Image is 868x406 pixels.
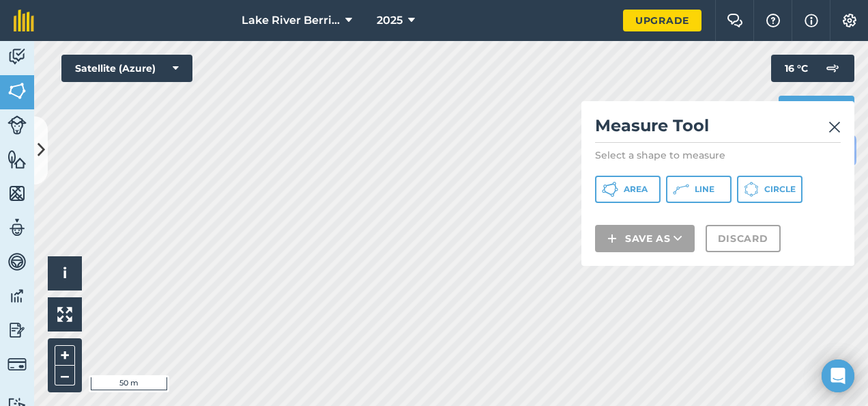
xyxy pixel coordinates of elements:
[828,119,841,135] img: svg+xml;base64,PHN2ZyB4bWxucz0iaHR0cDovL3d3dy53My5vcmcvMjAwMC9zdmciIHdpZHRoPSIyMiIgaGVpZ2h0PSIzMC...
[55,345,75,366] button: +
[595,148,841,162] p: Select a shape to measure
[624,184,648,195] span: Area
[8,355,27,374] img: svg+xml;base64,PD94bWwgdmVyc2lvbj0iMS4wIiBlbmNvZGluZz0idXRmLTgiPz4KPCEtLSBHZW5lcmF0b3I6IEFkb2JlIE...
[841,14,858,27] img: A cog icon
[819,55,846,82] img: svg+xml;base64,PD94bWwgdmVyc2lvbj0iMS4wIiBlbmNvZGluZz0idXRmLTgiPz4KPCEtLSBHZW5lcmF0b3I6IEFkb2JlIE...
[595,176,661,203] button: Area
[765,14,781,27] img: A question mark icon
[727,14,743,27] img: Two speech bubbles overlapping with the left bubble in the forefront
[8,81,27,101] img: svg+xml;base64,PHN2ZyB4bWxucz0iaHR0cDovL3d3dy53My5vcmcvMjAwMC9zdmciIHdpZHRoPSI1NiIgaGVpZ2h0PSI2MC...
[764,184,796,195] span: Circle
[666,176,732,203] button: Line
[8,46,27,67] img: svg+xml;base64,PD94bWwgdmVyc2lvbj0iMS4wIiBlbmNvZGluZz0idXRmLTgiPz4KPCEtLSBHZW5lcmF0b3I6IEFkb2JlIE...
[242,12,340,29] span: Lake River Berries
[57,307,72,322] img: Four arrows, one pointing top left, one top right, one bottom right and the last bottom left
[595,225,695,252] button: Save as
[14,10,34,31] img: fieldmargin Logo
[785,55,808,82] span: 16 ° C
[805,12,818,29] img: svg+xml;base64,PHN2ZyB4bWxucz0iaHR0cDovL3d3dy53My5vcmcvMjAwMC9zdmciIHdpZHRoPSIxNyIgaGVpZ2h0PSIxNy...
[8,116,27,135] img: svg+xml;base64,PD94bWwgdmVyc2lvbj0iMS4wIiBlbmNvZGluZz0idXRmLTgiPz4KPCEtLSBHZW5lcmF0b3I6IEFkb2JlIE...
[695,184,714,195] span: Line
[61,55,192,82] button: Satellite (Azure)
[55,366,75,385] button: –
[771,55,854,82] button: 16 °C
[8,286,27,306] img: svg+xml;base64,PD94bWwgdmVyc2lvbj0iMS4wIiBlbmNvZGluZz0idXRmLTgiPz4KPCEtLSBHZW5lcmF0b3I6IEFkb2JlIE...
[607,230,617,247] img: svg+xml;base64,PHN2ZyB4bWxucz0iaHR0cDovL3d3dy53My5vcmcvMjAwMC9zdmciIHdpZHRoPSIxNCIgaGVpZ2h0PSIyNC...
[63,265,67,282] span: i
[8,320,27,340] img: svg+xml;base64,PD94bWwgdmVyc2lvbj0iMS4wIiBlbmNvZGluZz0idXRmLTgiPz4KPCEtLSBHZW5lcmF0b3I6IEFkb2JlIE...
[779,96,855,123] button: Print
[623,10,701,31] a: Upgrade
[595,115,841,143] h2: Measure Tool
[737,176,802,203] button: Circle
[8,183,27,204] img: svg+xml;base64,PHN2ZyB4bWxucz0iaHR0cDovL3d3dy53My5vcmcvMjAwMC9zdmciIHdpZHRoPSI1NiIgaGVpZ2h0PSI2MC...
[8,149,27,170] img: svg+xml;base64,PHN2ZyB4bWxucz0iaHR0cDovL3d3dy53My5vcmcvMjAwMC9zdmciIHdpZHRoPSI1NiIgaGVpZ2h0PSI2MC...
[8,252,27,272] img: svg+xml;base64,PD94bWwgdmVyc2lvbj0iMS4wIiBlbmNvZGluZz0idXRmLTgiPz4KPCEtLSBHZW5lcmF0b3I6IEFkb2JlIE...
[706,225,781,252] button: Discard
[8,217,27,238] img: svg+xml;base64,PD94bWwgdmVyc2lvbj0iMS4wIiBlbmNvZGluZz0idXRmLTgiPz4KPCEtLSBHZW5lcmF0b3I6IEFkb2JlIE...
[822,360,854,392] div: Open Intercom Messenger
[48,256,82,290] button: i
[377,12,403,29] span: 2025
